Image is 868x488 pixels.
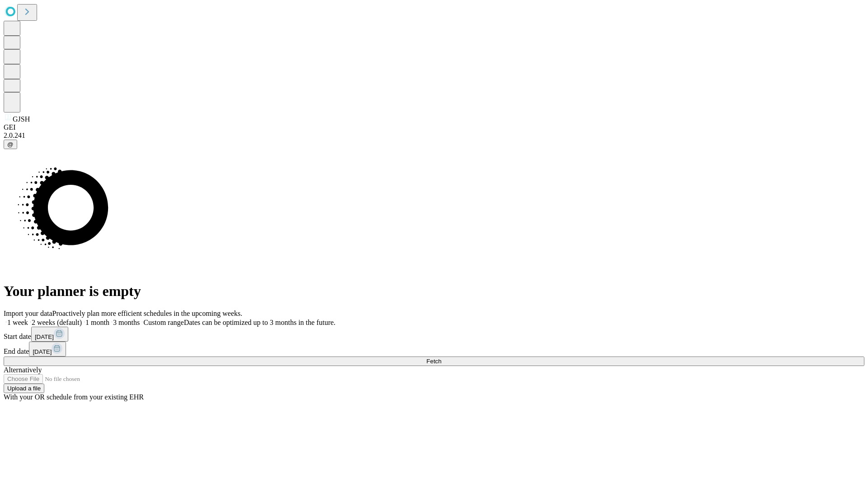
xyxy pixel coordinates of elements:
span: Proactively plan more efficient schedules in the upcoming weeks. [52,310,242,317]
div: End date [4,342,864,357]
span: 3 months [113,319,140,326]
span: Fetch [426,358,441,365]
span: 1 week [7,319,28,326]
span: 1 month [85,319,109,326]
span: @ [7,141,14,148]
span: Custom range [143,319,184,326]
span: Alternatively [4,366,42,374]
span: [DATE] [33,348,52,355]
div: 2.0.241 [4,131,864,140]
div: GEI [4,123,864,131]
span: 2 weeks (default) [32,319,82,326]
span: GJSH [13,115,30,123]
span: Import your data [4,310,52,317]
button: [DATE] [29,342,66,357]
button: @ [4,140,17,149]
button: Upload a file [4,384,44,393]
div: Start date [4,327,864,342]
span: Dates can be optimized up to 3 months in the future. [184,319,335,326]
span: With your OR schedule from your existing EHR [4,393,144,401]
h1: Your planner is empty [4,283,864,300]
span: [DATE] [35,333,54,340]
button: [DATE] [31,327,68,342]
button: Fetch [4,357,864,366]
